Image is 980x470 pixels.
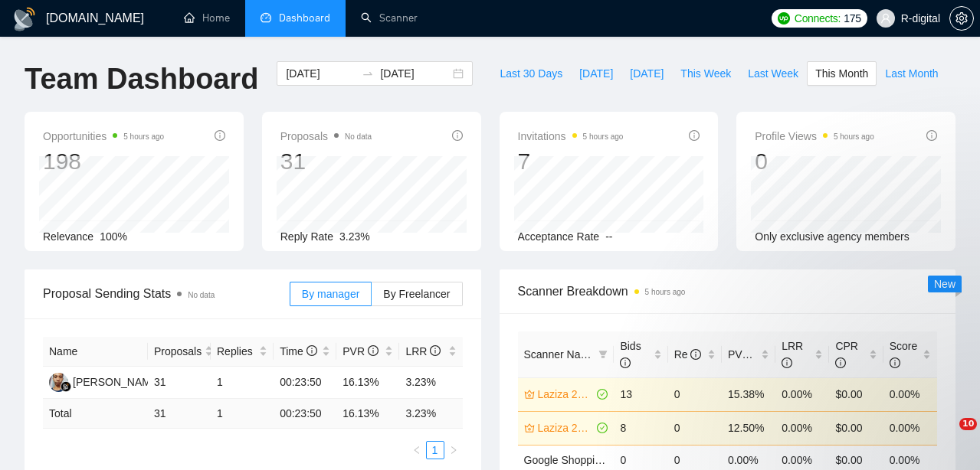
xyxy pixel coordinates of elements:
span: Proposals [280,127,372,145]
input: End date [380,65,450,82]
td: 16.13% [336,367,399,399]
th: Replies [211,337,274,367]
iframe: Intercom live chat [928,418,965,455]
img: logo [12,7,37,31]
span: 10 [959,418,977,430]
button: This Week [672,61,739,86]
td: Total [43,399,148,429]
div: 0 [755,147,874,176]
button: Last 30 Days [491,61,571,86]
div: 7 [518,147,624,176]
time: 5 hours ago [123,132,164,141]
span: Dashboard [279,11,330,24]
img: YA [49,373,68,392]
th: Proposals [148,337,211,367]
span: Proposal Sending Stats [43,284,290,303]
span: left [412,446,421,455]
span: info-circle [306,345,317,356]
span: Scanner Name [524,348,595,361]
h1: Team Dashboard [25,61,258,97]
span: filter [595,343,611,366]
img: gigradar-bm.png [61,381,71,392]
button: This Month [807,61,877,86]
span: Proposals [154,343,202,360]
span: Scanner Breakdown [518,282,938,301]
a: searchScanner [361,11,418,24]
span: Reply Rate [280,230,333,243]
span: Relevance [43,230,93,243]
span: PVR [343,345,379,357]
span: info-circle [215,130,225,141]
span: info-circle [430,345,441,356]
span: This Week [680,65,731,82]
td: 3.23 % [399,399,462,429]
span: setting [950,12,973,24]
li: Next Page [444,441,463,459]
span: No data [345,132,372,141]
span: dashboard [261,12,271,23]
span: filter [598,350,608,359]
span: 100% [100,230,127,243]
span: By manager [302,288,359,300]
span: info-circle [620,357,631,368]
span: info-circle [926,130,937,141]
span: to [362,67,374,80]
span: swap-right [362,67,374,80]
span: user [880,13,891,24]
button: [DATE] [621,61,672,86]
a: setting [949,12,974,24]
button: right [444,441,463,459]
li: 1 [426,441,444,459]
span: Profile Views [755,127,874,145]
span: By Freelancer [383,288,450,300]
span: Acceptance Rate [518,230,600,243]
span: info-circle [368,345,379,356]
th: Name [43,337,148,367]
span: This Month [815,65,868,82]
td: 00:23:50 [274,367,336,399]
td: 0 [668,377,722,411]
span: check-circle [597,423,608,433]
div: [PERSON_NAME] [73,374,161,390]
span: [DATE] [630,65,664,82]
span: Last 30 Days [500,65,562,82]
span: [DATE] [579,65,613,82]
span: info-circle [689,130,700,141]
span: -- [605,230,612,243]
span: check-circle [597,389,608,400]
span: crown [524,423,535,433]
span: Time [280,345,316,357]
time: 5 hours ago [834,132,874,141]
td: 16.13 % [336,399,399,429]
td: 8 [614,411,667,445]
span: Only exclusive agency members [755,230,910,243]
span: Opportunities [43,127,164,145]
span: New [934,278,955,290]
span: Invitations [518,127,624,145]
a: YA[PERSON_NAME] [49,375,161,387]
input: Start date [286,65,356,82]
button: left [408,441,426,459]
li: Previous Page [408,441,426,459]
span: Replies [217,343,256,360]
span: info-circle [452,130,463,141]
time: 5 hours ago [583,132,624,141]
button: Last Month [877,61,946,86]
td: 31 [148,367,211,399]
a: 1 [427,442,444,459]
td: 1 [211,367,274,399]
td: 3.23% [399,367,462,399]
span: crown [524,389,535,400]
img: upwork-logo.png [778,12,790,24]
span: Last Week [748,65,798,82]
div: 198 [43,147,164,176]
td: 1 [211,399,274,429]
div: 31 [280,147,372,176]
span: No data [188,291,215,299]
a: Laziza 2025 - [GEOGRAPHIC_DATA] [538,386,595,403]
time: 5 hours ago [645,288,686,296]
td: 0 [668,411,722,445]
button: Last Week [739,61,807,86]
button: setting [949,6,974,31]
button: [DATE] [571,61,621,86]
